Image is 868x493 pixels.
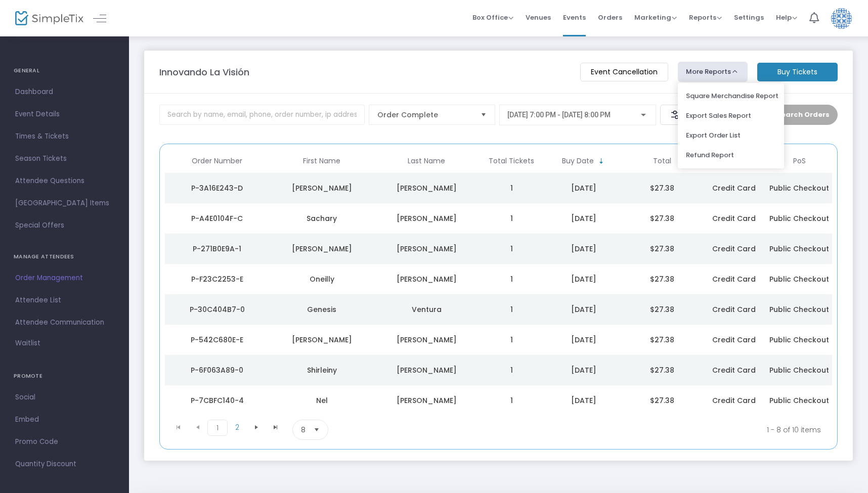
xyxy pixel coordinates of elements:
span: Go to the last page [272,423,280,431]
li: Refund Report [678,146,784,165]
img: filter [671,110,681,120]
div: 8/5/2025 [547,304,620,315]
li: Square Merchandise Report [678,86,784,106]
span: Public Checkout [769,213,829,223]
h4: MANAGE ATTENDEES [14,247,115,267]
m-button: Event Cancellation [580,63,668,81]
span: Orders [598,5,622,30]
span: Embed [15,413,114,426]
td: $27.38 [623,294,701,325]
span: Promo Code [15,435,114,449]
td: $27.38 [623,203,701,234]
div: 8/11/2025 [547,213,620,223]
span: Season Tickets [15,152,114,165]
span: Waitlist [15,338,40,348]
td: 1 [479,355,544,385]
span: Go to the next page [252,423,261,431]
span: Credit Card [712,395,756,406]
span: Reports [689,13,722,22]
button: Select [310,420,324,439]
span: Go to the next page [247,420,266,435]
span: Public Checkout [769,365,829,375]
div: Ventura [377,304,476,315]
div: 8/11/2025 [547,183,620,193]
div: Nel [272,395,372,406]
div: P-542C680E-E [167,335,267,345]
span: Settings [734,5,764,30]
div: Cordero [377,244,476,254]
button: Select [476,105,491,124]
div: Genesis [272,304,372,315]
td: 1 [479,325,544,355]
span: Page 2 [228,420,247,435]
div: 8/4/2025 [547,335,620,345]
td: $27.38 [623,264,701,294]
span: Page 1 [207,420,228,436]
span: Events [563,5,586,30]
span: Public Checkout [769,244,829,254]
span: Order Management [15,272,114,285]
span: Credit Card [712,183,756,193]
span: Marketing [634,13,677,22]
span: Social [15,391,114,404]
span: Times & Tickets [15,130,114,143]
td: 1 [479,385,544,416]
div: P-7CBFC140-4 [167,395,267,406]
div: Data table [165,149,832,416]
span: Box Office [472,13,513,22]
span: Credit Card [712,274,756,284]
td: $27.38 [623,355,701,385]
span: Help [776,13,797,22]
div: Stephanie [272,335,372,345]
span: Special Offers [15,219,114,232]
div: P-3A16E243-D [167,183,267,193]
div: 7/25/2025 [547,395,620,406]
span: Public Checkout [769,274,829,284]
td: 1 [479,264,544,294]
span: [GEOGRAPHIC_DATA] Items [15,197,114,210]
input: Search by name, email, phone, order number, ip address, or last 4 digits of card [159,105,365,125]
span: Order Complete [377,110,472,120]
div: Andrade [377,213,476,223]
span: Go to the last page [266,420,285,435]
h4: GENERAL [14,61,115,81]
td: 1 [479,203,544,234]
span: Dashboard [15,85,114,99]
li: Export Sales Report [678,106,784,126]
div: P-A4E0104F-C [167,213,267,223]
div: Ruiz [377,183,476,193]
td: 1 [479,294,544,325]
span: Venues [526,5,551,30]
td: 1 [479,173,544,203]
span: Credit Card [712,244,756,254]
div: Torres [377,395,476,406]
div: Sachary [272,213,372,223]
li: Export Order List [678,126,784,146]
span: Total [653,157,671,165]
span: [DATE] 7:00 PM - [DATE] 8:00 PM [507,111,611,119]
span: 8 [301,425,306,435]
span: Quantity Discount [15,458,114,471]
div: Oneilly [272,274,372,284]
div: P-30C404B7-0 [167,304,267,315]
span: Credit Card [712,304,756,315]
span: PoS [793,157,806,165]
span: Buy Date [562,157,594,165]
kendo-pager-info: 1 - 8 of 10 items [428,420,821,440]
span: Credit Card [712,335,756,345]
div: Yashira [272,183,372,193]
td: $27.38 [623,173,701,203]
td: $27.38 [623,234,701,264]
div: P-6F063A89-0 [167,365,267,375]
span: Last Name [408,157,445,165]
div: P-F23C2253-E [167,274,267,284]
div: 8/11/2025 [547,274,620,284]
div: Otero [377,365,476,375]
span: Attendee Communication [15,316,114,329]
m-panel-title: Innovando La Visión [159,65,249,79]
div: 8/11/2025 [547,244,620,254]
button: More Reports [678,62,748,82]
span: Public Checkout [769,395,829,406]
span: Public Checkout [769,335,829,345]
div: P-271B0E9A-1 [167,244,267,254]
